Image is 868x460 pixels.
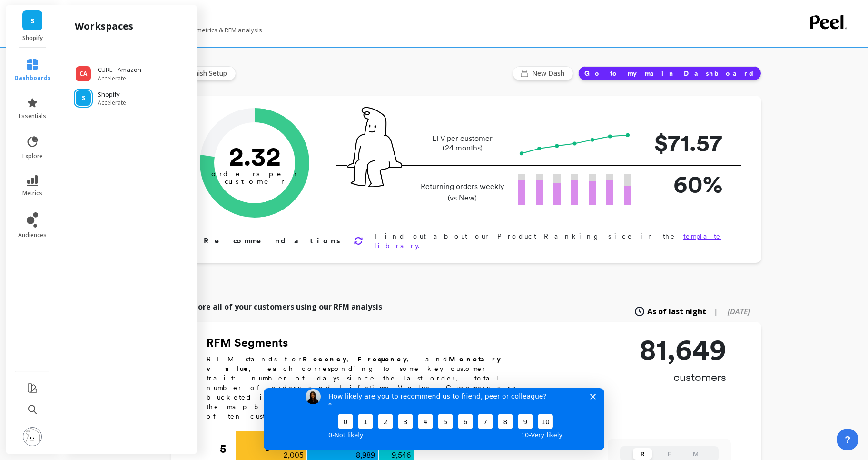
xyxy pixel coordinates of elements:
span: metrics [22,190,42,197]
h2: RFM Segments [207,335,530,350]
b: Recency [303,355,346,363]
span: audiences [18,231,47,239]
span: S [30,15,35,26]
img: pal seatted on line [347,107,402,187]
img: profile picture [23,427,42,446]
span: | [714,306,718,317]
span: dashboards [14,74,51,82]
span: New Dash [532,69,567,78]
p: Recommendations [204,235,342,247]
h2: workspaces [75,20,133,33]
span: Accelerate [98,99,126,107]
p: Find out about our Product Ranking slice in the [375,231,731,250]
text: 2.32 [229,140,281,172]
span: ? [845,433,850,446]
span: As of last night [647,306,706,317]
p: $71.57 [646,125,722,160]
p: Shopify [15,34,50,42]
p: Shopify [98,90,126,100]
span: Finish Setup [189,69,230,78]
button: R [633,448,652,460]
iframe: Survey by Kateryna from Peel [264,388,604,450]
p: Returning orders weekly (vs New) [418,181,507,204]
button: Finish Setup [171,66,236,80]
p: customers [640,370,726,385]
p: CURE - Amazon [98,65,141,75]
span: S [82,94,85,102]
span: explore [22,152,43,160]
p: 81,649 [640,335,726,364]
tspan: customer [225,177,285,186]
span: CA [79,70,87,78]
button: Go to my main Dashboard [578,66,761,80]
tspan: orders per [211,170,298,178]
p: 60% [646,166,722,202]
span: [DATE] [728,306,750,317]
button: F [660,448,679,460]
button: New Dash [513,66,573,80]
button: ? [837,429,858,450]
button: M [686,448,705,460]
span: Accelerate [98,75,141,82]
p: Explore all of your customers using our RFM analysis [183,301,382,312]
span: essentials [19,112,46,120]
b: Frequency [357,355,407,363]
p: RFM stands for , , and , each corresponding to some key customer trait: number of days since the ... [207,354,530,421]
p: LTV per customer (24 months) [418,134,507,153]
